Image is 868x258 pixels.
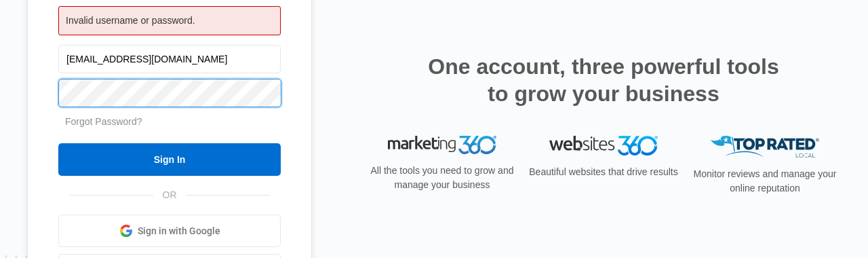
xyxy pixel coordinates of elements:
[689,167,841,196] p: Monitor reviews and manage your online reputation
[366,164,518,192] p: All the tools you need to grow and manage your business
[138,224,220,238] span: Sign in with Google
[711,136,819,158] img: Top Rated Local
[388,136,496,155] img: Marketing 360
[424,53,783,107] h2: One account, three powerful tools to grow your business
[58,215,281,247] a: Sign in with Google
[58,45,281,73] input: Email
[153,188,186,202] span: OR
[65,116,142,127] a: Forgot Password?
[66,15,195,26] span: Invalid username or password.
[549,136,658,155] img: Websites 360
[528,165,679,179] p: Beautiful websites that drive results
[58,143,281,176] input: Sign In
